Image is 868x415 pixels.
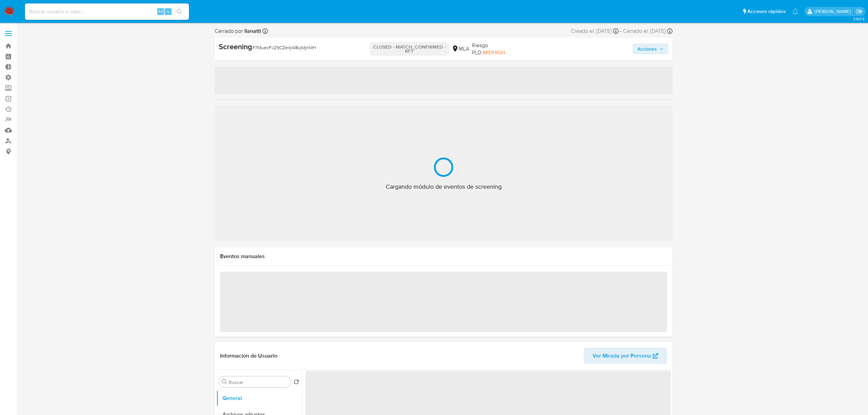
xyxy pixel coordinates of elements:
div: MLA [452,45,469,53]
span: MIDHIGH [483,49,505,56]
button: search-icon [172,7,186,16]
div: Creado el: [DATE] [571,27,619,35]
span: Alt [158,8,163,15]
span: # 7MuexFJ29CZe4j4I8vjMjnMH [252,44,316,51]
b: Screening [219,41,252,52]
button: Buscar [222,379,227,385]
button: Acciones [633,43,668,54]
b: llanatti [243,27,261,35]
div: Cerrado el: [DATE] [623,27,673,35]
p: andres.vilosio@mercadolibre.com [815,8,853,15]
button: General [216,390,302,406]
a: Salir [856,8,863,15]
span: Accesos rápidos [747,8,786,15]
span: Cerrado por [215,27,261,35]
button: Volver al orden por defecto [294,379,299,387]
span: - [620,27,622,35]
span: Cargando módulo de eventos de screening [386,183,502,191]
span: Acciones [637,43,657,54]
button: Ver Mirada por Persona [584,348,667,364]
p: CLOSED - MATCH_CONFIRMED - RFT [369,42,449,56]
h1: Eventos manuales [220,253,667,260]
h1: Información de Usuario [220,352,277,359]
span: Ver Mirada por Persona [593,348,651,364]
a: Notificaciones [792,9,798,14]
span: ‌ [215,67,673,94]
span: ‌ [220,272,667,332]
span: s [167,8,169,15]
span: Riesgo PLD: [472,42,518,56]
input: Buscar [229,379,288,385]
input: Buscar usuario o caso... [25,7,189,16]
